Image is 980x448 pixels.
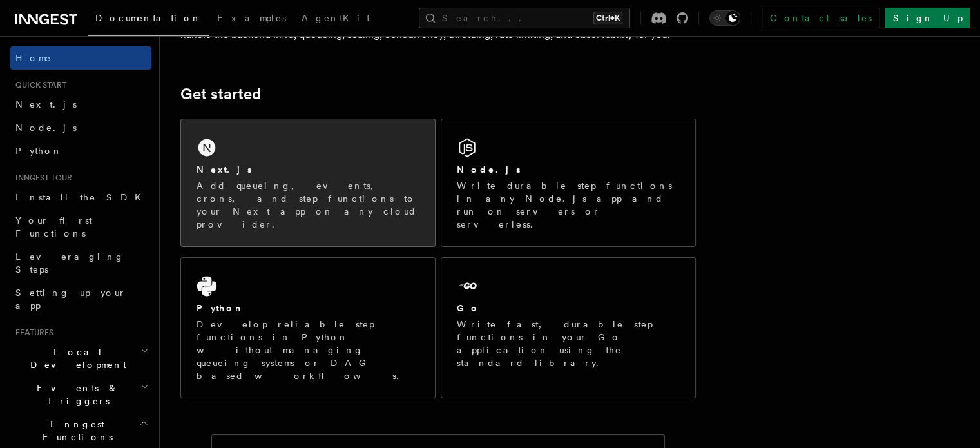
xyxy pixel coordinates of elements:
button: Toggle dark mode [709,10,740,26]
button: Events & Triggers [10,376,151,413]
h2: Python [197,302,244,315]
span: Node.js [15,122,77,133]
span: Python [15,146,62,156]
h2: Go [457,302,480,315]
a: Leveraging Steps [10,245,151,281]
span: Documentation [95,13,202,23]
span: Inngest tour [10,173,72,183]
a: Node.jsWrite durable step functions in any Node.js app and run on servers or serverless. [441,119,696,247]
span: Events & Triggers [10,382,140,407]
h2: Node.js [457,163,521,176]
a: GoWrite fast, durable step functions in your Go application using the standard library. [441,257,696,398]
a: Sign Up [885,8,970,28]
p: Write durable step functions in any Node.js app and run on servers or serverless. [457,179,680,231]
a: Documentation [88,4,209,36]
p: Write fast, durable step functions in your Go application using the standard library. [457,318,680,369]
a: Get started [180,85,261,103]
span: Local Development [10,346,140,371]
span: Your first Functions [15,215,92,239]
span: Install the SDK [15,192,149,202]
kbd: Ctrl+K [593,12,622,24]
span: Features [10,327,53,338]
a: Node.js [10,116,151,139]
span: Next.js [15,99,77,110]
a: Setting up your app [10,281,151,317]
span: AgentKit [302,13,370,23]
span: Home [15,52,52,64]
span: Leveraging Steps [15,251,124,275]
span: Quick start [10,80,66,90]
a: AgentKit [294,4,378,35]
span: Inngest Functions [10,418,139,443]
span: Setting up your app [15,287,126,311]
a: Next.js [10,93,151,116]
p: Add queueing, events, crons, and step functions to your Next app on any cloud provider. [197,179,419,231]
a: Examples [209,4,294,35]
span: Examples [217,13,286,23]
h2: Next.js [197,163,252,176]
a: Python [10,139,151,162]
button: Search...Ctrl+K [419,8,630,28]
button: Local Development [10,340,151,376]
p: Develop reliable step functions in Python without managing queueing systems or DAG based workflows. [197,318,419,382]
a: PythonDevelop reliable step functions in Python without managing queueing systems or DAG based wo... [180,257,436,398]
a: Install the SDK [10,186,151,209]
a: Next.jsAdd queueing, events, crons, and step functions to your Next app on any cloud provider. [180,119,436,247]
a: Contact sales [762,8,879,28]
a: Home [10,46,151,70]
a: Your first Functions [10,209,151,245]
